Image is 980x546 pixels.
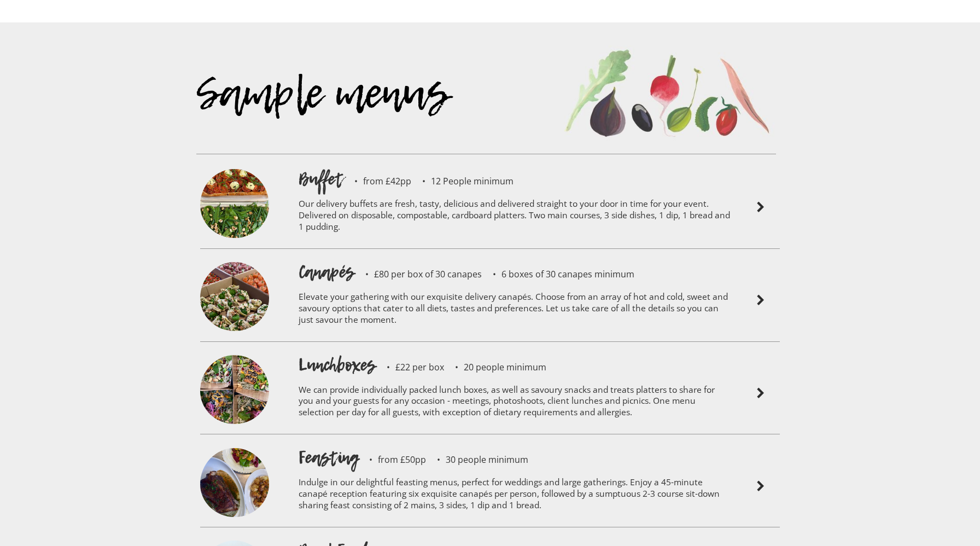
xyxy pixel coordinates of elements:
[299,445,358,469] h1: Feasting
[444,363,546,371] p: 20 people minimum
[482,270,634,278] p: 6 boxes of 30 canapes minimum
[376,363,444,371] p: £22 per box
[299,469,731,521] p: Indulge in our delightful feasting menus, perfect for weddings and large gatherings. Enjoy a 45-m...
[411,177,514,185] p: 12 People minimum
[354,270,482,278] p: £80 per box of 30 canapes
[426,455,528,464] p: 30 people minimum
[299,353,376,377] h1: Lunchboxes
[299,377,731,429] p: We can provide individually packed lunch boxes, as well as savoury snacks and treats platters to ...
[343,177,411,185] p: from £42pp
[299,260,354,284] h1: Canapés
[196,87,553,154] div: Sample menus
[299,191,731,243] p: Our delivery buffets are fresh, tasty, delicious and delivered straight to your door in time for ...
[358,455,426,464] p: from £50pp
[299,284,731,336] p: Elevate your gathering with our exquisite delivery canapés. Choose from an array of hot and cold,...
